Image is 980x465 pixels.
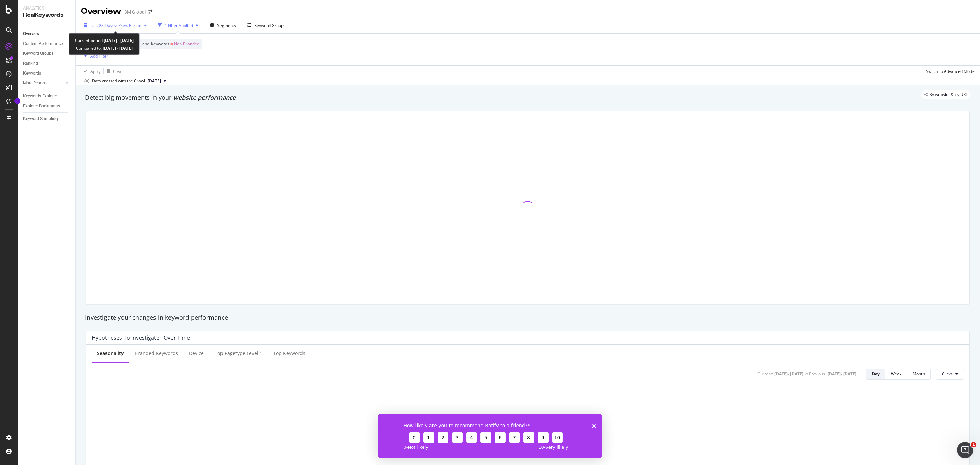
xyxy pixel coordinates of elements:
[145,77,169,85] button: [DATE]
[926,68,975,74] div: Switch to Advanced Mode
[170,41,173,47] span: =
[102,45,133,51] b: [DATE] - [DATE]
[774,371,803,377] div: [DATE] - [DATE]
[23,93,57,100] div: Keywords Explorer
[92,334,190,341] div: Hypotheses to Investigate - Over Time
[113,68,123,74] div: Clear
[23,102,70,110] a: Explorer Bookmarks
[104,66,123,77] button: Clear
[245,20,288,31] button: Keyword Groups
[23,70,41,77] div: Keywords
[124,9,146,15] div: 3M Global
[378,414,602,458] iframe: Survey from Botify
[217,22,236,28] span: Segments
[81,66,101,77] button: Apply
[92,78,145,84] div: Data crossed with the Crawl
[81,20,149,31] button: Last 28 DaysvsPrev. Period
[81,52,108,60] button: Add Filter
[23,40,70,47] a: Content Performance
[923,66,975,77] button: Switch to Advanced Mode
[207,20,239,31] button: Segments
[23,60,38,67] div: Ranking
[23,80,47,87] div: More Reports
[23,11,70,19] div: RealKeywords
[23,50,53,57] div: Keyword Groups
[757,371,773,377] div: Current:
[23,102,60,110] div: Explorer Bookmarks
[189,350,204,357] div: Device
[155,20,201,31] button: 1 Filter Applied
[23,93,70,100] a: Keywords Explorer
[76,44,133,52] div: Compared to:
[23,60,70,67] a: Ranking
[929,93,968,97] span: By website & by URL
[866,369,885,380] button: Day
[174,39,199,49] span: Non-Branded
[913,371,925,377] div: Month
[85,313,970,322] div: Investigate your changes in keyword performance
[142,41,149,47] span: and
[97,350,124,357] div: Seasonality
[828,371,856,377] div: [DATE] - [DATE]
[23,5,70,11] div: Analytics
[23,30,70,37] a: Overview
[872,371,880,377] div: Day
[957,442,973,458] iframe: Intercom live chat
[23,70,70,77] a: Keywords
[23,115,58,123] div: Keyword Sampling
[971,442,976,447] span: 1
[885,369,907,380] button: Week
[151,41,169,47] span: Keywords
[135,350,178,357] div: Branded Keywords
[90,53,108,59] div: Add Filter
[23,40,63,47] div: Content Performance
[75,36,134,44] div: Current period:
[23,50,70,57] a: Keyword Groups
[23,115,70,123] a: Keyword Sampling
[148,10,152,14] div: arrow-right-arrow-left
[921,90,970,99] div: legacy label
[90,22,114,28] span: Last 28 Days
[805,371,826,377] div: vs Previous :
[273,350,305,357] div: Top Keywords
[148,78,161,84] span: 2025 Sep. 21st
[81,5,121,17] div: Overview
[215,350,262,357] div: Top pagetype Level 1
[942,371,953,377] span: Clicks
[907,369,931,380] button: Month
[165,22,193,28] div: 1 Filter Applied
[14,98,20,104] div: Tooltip anchor
[936,369,964,380] button: Clicks
[891,371,901,377] div: Week
[90,68,101,74] div: Apply
[104,37,134,43] b: [DATE] - [DATE]
[23,80,64,87] a: More Reports
[254,22,285,28] div: Keyword Groups
[23,30,39,37] div: Overview
[114,22,141,28] span: vs Prev. Period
